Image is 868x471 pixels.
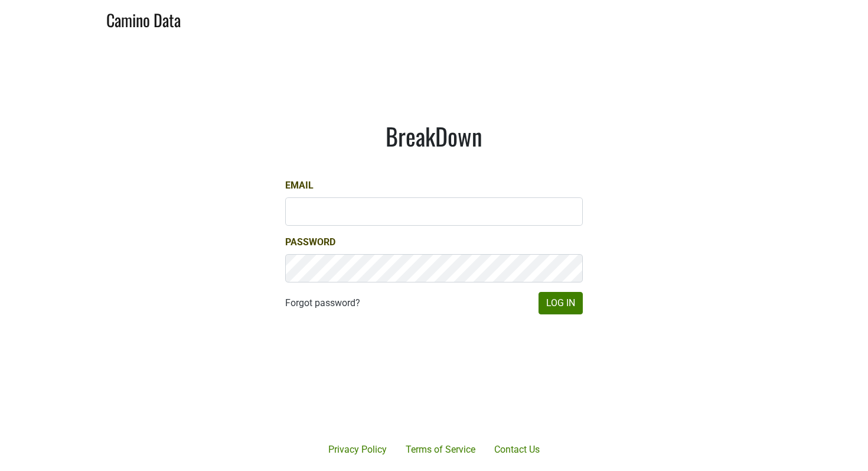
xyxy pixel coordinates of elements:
a: Forgot password? [285,296,360,310]
label: Email [285,178,314,193]
h1: BreakDown [285,122,583,150]
label: Password [285,235,335,249]
a: Camino Data [106,5,181,33]
a: Terms of Service [396,438,485,462]
a: Contact Us [485,438,549,462]
button: Log In [539,292,583,314]
a: Privacy Policy [319,438,396,462]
